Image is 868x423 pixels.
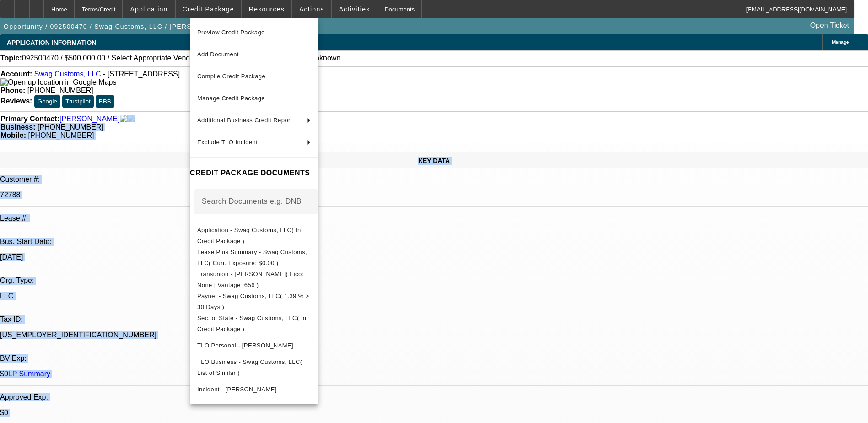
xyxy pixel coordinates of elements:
[197,51,239,58] span: Add Document
[197,342,293,349] span: TLO Personal - [PERSON_NAME]
[190,357,318,379] button: TLO Business - Swag Customs, LLC( List of Similar )
[197,227,301,244] span: Application - Swag Customs, LLC( In Credit Package )
[197,293,309,310] span: Paynet - Swag Customs, LLC( 1.39 % > 30 Days )
[197,315,306,332] span: Sec. of State - Swag Customs, LLC( In Credit Package )
[197,271,304,288] span: Transunion - [PERSON_NAME]( Fico: None | Vantage :656 )
[197,95,265,102] span: Manage Credit Package
[197,249,307,266] span: Lease Plus Summary - Swag Customs, LLC( Curr. Exposure: $0.00 )
[190,291,318,313] button: Paynet - Swag Customs, LLC( 1.39 % > 30 Days )
[197,139,258,146] span: Exclude TLO Incident
[197,29,265,36] span: Preview Credit Package
[190,168,318,179] h4: CREDIT PACKAGE DOCUMENTS
[197,73,265,80] span: Compile Credit Package
[197,358,302,376] span: TLO Business - Swag Customs, LLC( List of Similar )
[190,225,318,247] button: Application - Swag Customs, LLC( In Credit Package )
[190,247,318,269] button: Lease Plus Summary - Swag Customs, LLC( Curr. Exposure: $0.00 )
[190,269,318,291] button: Transunion - Morrison, Lee( Fico: None | Vantage :656 )
[197,117,292,124] span: Additional Business Credit Report
[190,335,318,357] button: TLO Personal - Morrison, Lee
[190,379,318,401] button: Incident - Morrison, Lee
[190,313,318,335] button: Sec. of State - Swag Customs, LLC( In Credit Package )
[197,386,277,393] span: Incident - [PERSON_NAME]
[202,197,302,205] mat-label: Search Documents e.g. DNB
